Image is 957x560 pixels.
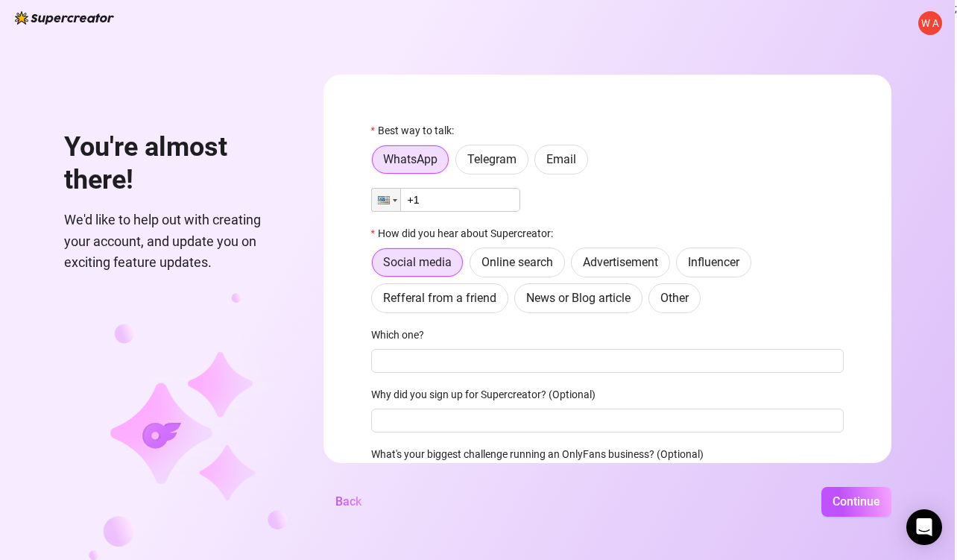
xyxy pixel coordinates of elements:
[323,487,373,517] button: Back
[383,291,496,305] span: Refferal from a friend
[371,225,563,242] label: How did you hear about Supercreator:
[335,494,361,509] span: Back
[371,409,844,432] input: Why did you sign up for Supercreator? (Optional)
[833,494,880,509] span: Continue
[906,509,942,545] div: Open Intercom Messenger
[526,291,631,305] span: News or Blog article
[583,255,658,269] span: Advertisement
[371,188,520,212] input: 1 (702) 123-4567
[467,152,517,166] span: Telegram
[821,487,891,517] button: Continue
[481,255,553,269] span: Online search
[371,327,434,343] label: Which one?
[64,131,288,196] h1: You're almost there!
[383,255,452,269] span: Social media
[688,255,739,269] span: Influencer
[64,210,288,273] span: We'd like to help out with creating your account, and update you on exciting feature updates.
[371,386,605,403] label: Why did you sign up for Supercreator? (Optional)
[372,189,400,211] div: United States: + 1
[546,152,576,166] span: Email
[660,291,689,305] span: Other
[371,349,844,373] input: Which one?
[383,152,438,166] span: WhatsApp
[371,446,713,462] label: What's your biggest challenge running an OnlyFans business? (Optional)
[921,15,938,31] span: W A
[371,122,464,139] label: Best way to talk:
[15,11,114,25] img: logo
